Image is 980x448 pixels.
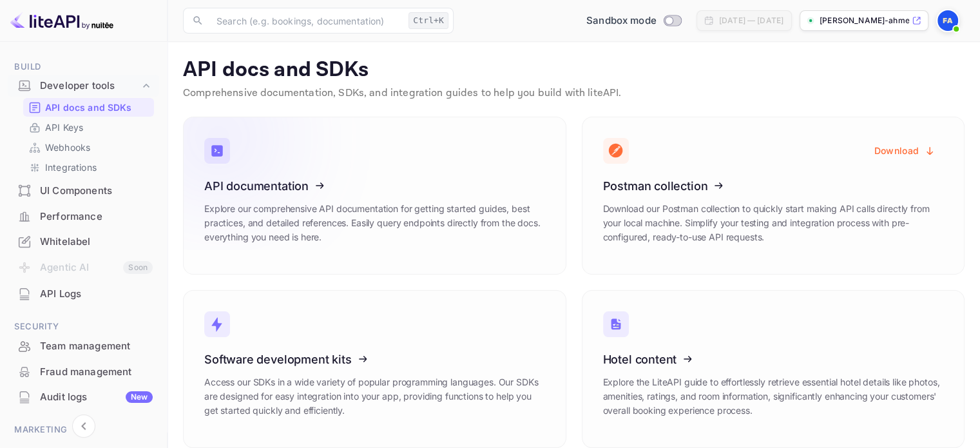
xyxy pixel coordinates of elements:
div: API Logs [8,282,159,307]
button: Download [867,138,943,163]
div: UI Components [40,184,153,199]
div: API docs and SDKs [23,98,154,117]
p: Integrations [45,161,97,174]
p: Explore the LiteAPI guide to effortlessly retrieve essential hotel details like photos, amenities... [603,375,944,418]
span: Marketing [8,423,159,437]
span: Security [8,320,159,334]
div: Team management [8,334,159,359]
div: Performance [8,204,159,229]
a: API Keys [28,121,149,134]
h3: Software development kits [204,353,545,366]
div: Integrations [23,158,154,177]
a: Audit logsNew [8,385,159,409]
h3: Postman collection [603,179,944,193]
img: LiteAPI logo [10,10,113,31]
a: Performance [8,204,159,228]
a: Software development kitsAccess our SDKs in a wide variety of popular programming languages. Our ... [183,290,566,448]
p: API docs and SDKs [183,57,965,83]
div: New [126,391,153,403]
a: API docs and SDKs [28,101,149,114]
div: Performance [40,209,153,224]
div: Fraud management [8,360,159,385]
div: [DATE] — [DATE] [719,15,783,26]
div: Whitelabel [8,229,159,255]
p: Comprehensive documentation, SDKs, and integration guides to help you build with liteAPI. [183,86,965,101]
a: API Logs [8,282,159,306]
h3: Hotel content [603,353,944,366]
a: UI Components [8,179,159,202]
div: UI Components [8,179,159,204]
img: Faizan Ahmed1200 [937,10,958,31]
div: Team management [40,339,153,354]
div: Whitelabel [40,235,153,249]
span: Sandbox mode [586,14,657,28]
div: Audit logsNew [8,385,159,410]
a: API documentationExplore our comprehensive API documentation for getting started guides, best pra... [183,117,566,275]
button: Collapse navigation [72,414,95,438]
a: Integrations [28,161,149,174]
a: Hotel contentExplore the LiteAPI guide to effortlessly retrieve essential hotel details like phot... [582,290,965,448]
div: API Keys [23,118,154,137]
div: Ctrl+K [408,12,448,29]
p: [PERSON_NAME]-ahmed1200-111rd... [820,15,909,26]
input: Search (e.g. bookings, documentation) [209,8,403,34]
a: Team management [8,334,159,358]
p: Access our SDKs in a wide variety of popular programming languages. Our SDKs are designed for eas... [204,375,545,418]
div: Switch to Production mode [581,14,686,28]
p: API Keys [45,121,83,134]
div: API Logs [40,287,153,302]
p: Webhooks [45,141,90,154]
span: Build [8,60,159,74]
a: Fraud management [8,360,159,384]
div: Developer tools [8,75,159,97]
div: Developer tools [40,79,140,93]
div: Webhooks [23,138,154,157]
div: Audit logs [40,390,153,405]
p: Download our Postman collection to quickly start making API calls directly from your local machin... [603,202,944,244]
div: Fraud management [40,365,153,380]
p: API docs and SDKs [45,101,132,114]
a: Webhooks [28,141,149,154]
a: Whitelabel [8,229,159,253]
